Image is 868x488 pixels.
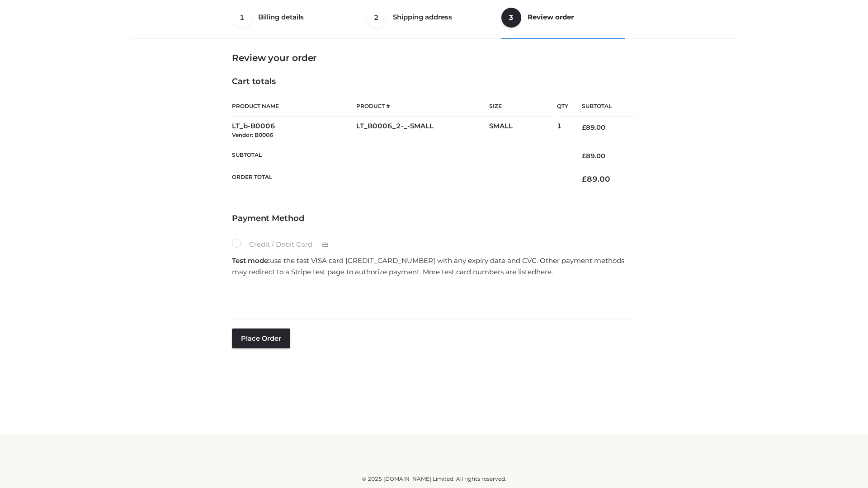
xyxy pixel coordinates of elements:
th: Qty [557,96,568,117]
th: Order Total [232,167,568,191]
div: © 2025 [DOMAIN_NAME] Limited. All rights reserved. [134,474,734,483]
bdi: 89.00 [582,123,605,131]
p: use the test VISA card [CREDIT_CARD_NUMBER] with any expiry date and CVC. Other payment methods m... [232,255,636,278]
th: Subtotal [232,145,568,167]
span: £ [582,123,586,131]
h3: Review your order [232,52,636,63]
td: SMALL [489,117,557,145]
th: Product # [356,96,489,117]
bdi: 89.00 [582,174,610,183]
span: £ [582,174,587,183]
h4: Payment Method [232,214,636,224]
span: £ [582,152,586,160]
th: Product Name [232,96,356,117]
small: Vendor: B0006 [232,131,273,138]
th: Subtotal [568,96,636,117]
a: here [536,267,552,276]
td: LT_b-B0006 [232,117,356,145]
td: LT_B0006_2-_-SMALL [356,117,489,145]
iframe: Secure payment input frame [230,281,634,314]
th: Size [489,96,552,117]
h4: Cart totals [232,77,636,87]
label: Credit / Debit Card [232,239,338,250]
img: Credit / Debit Card [317,239,334,250]
strong: Test mode: [232,256,270,265]
td: 1 [557,117,568,145]
button: Place order [232,328,290,348]
bdi: 89.00 [582,152,605,160]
